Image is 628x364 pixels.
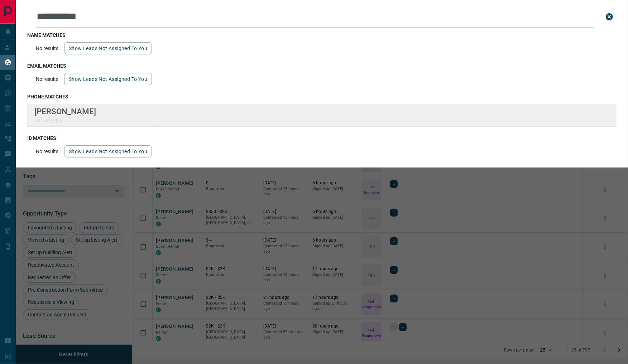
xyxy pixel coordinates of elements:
[27,63,617,69] h3: email matches
[27,94,617,100] h3: phone matches
[36,149,60,154] p: No results.
[34,107,96,116] p: [PERSON_NAME]
[64,73,152,85] button: show leads not assigned to you
[36,45,60,51] p: No results.
[34,118,96,123] p: 60478324xx
[602,10,617,24] button: close search bar
[64,145,152,157] button: show leads not assigned to you
[27,135,617,141] h3: id matches
[36,76,60,82] p: No results.
[64,42,152,54] button: show leads not assigned to you
[27,32,617,38] h3: name matches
